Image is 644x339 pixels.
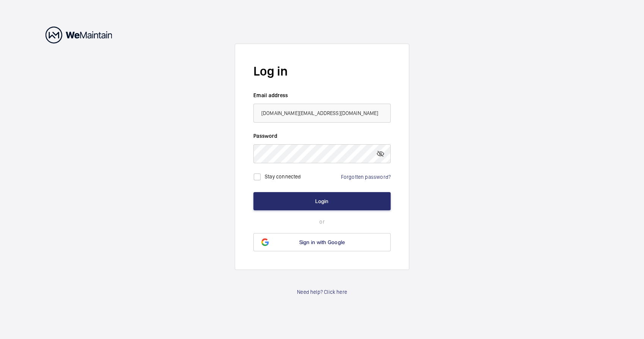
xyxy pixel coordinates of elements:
[253,218,391,225] p: or
[253,192,391,210] button: Login
[299,239,345,245] span: Sign in with Google
[253,104,391,123] input: Your email address
[253,132,391,140] label: Password
[253,91,391,99] label: Email address
[297,288,347,296] a: Need help? Click here
[341,174,391,180] a: Forgotten password?
[265,173,301,179] label: Stay connected
[253,62,391,80] h2: Log in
